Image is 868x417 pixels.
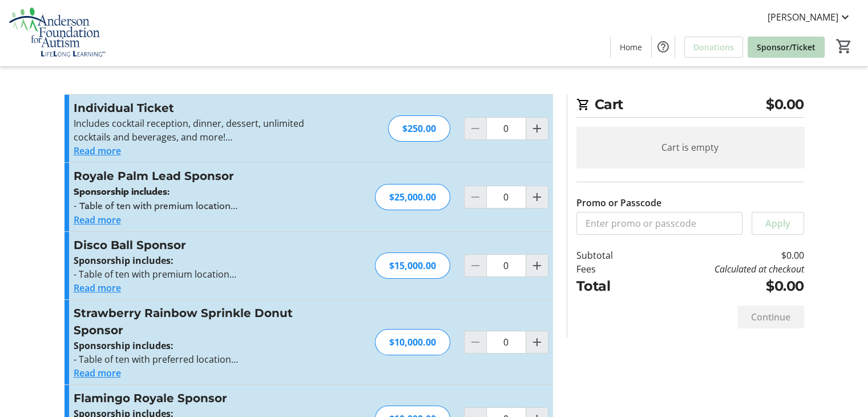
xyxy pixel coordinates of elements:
[576,212,742,235] input: Enter promo or passcode
[758,8,861,26] button: [PERSON_NAME]
[611,37,651,58] a: Home
[526,118,548,139] button: Increment by one
[642,276,804,296] td: $0.00
[74,390,323,407] h3: Flamingo Royale Sponsor
[642,248,804,262] td: $0.00
[74,186,169,198] strong: Sponsorship includes:
[486,186,526,209] input: Royale Palm Lead Sponsor Quantity
[74,213,121,227] button: Read more
[375,252,450,279] div: $15,000.00
[576,94,804,118] h2: Cart
[576,276,643,296] td: Total
[652,35,675,58] button: Help
[74,144,121,158] button: Read more
[768,10,838,24] span: [PERSON_NAME]
[74,236,323,254] h3: Disco Ball Sponsor
[620,41,642,53] span: Home
[74,167,323,185] h3: Royale Palm Lead Sponsor
[74,281,121,295] button: Read more
[576,248,643,262] td: Subtotal
[74,199,237,212] span: - Table of ten with premium location
[375,329,450,355] div: $10,000.00
[74,267,323,281] p: - Table of ten with premium location
[486,331,526,354] input: Strawberry Rainbow Sprinkle Donut Sponsor Quantity
[74,366,121,380] button: Read more
[766,94,804,115] span: $0.00
[642,262,804,276] td: Calculated at checkout
[74,339,173,352] strong: Sponsorship includes:
[74,99,323,117] h3: Individual Ticket
[74,352,323,366] p: - Table of ten with preferred location
[486,117,526,140] input: Individual Ticket Quantity
[834,36,854,57] button: Cart
[693,41,734,53] span: Donations
[684,37,743,58] a: Donations
[765,216,790,230] span: Apply
[74,117,323,144] p: Includes cocktail reception, dinner, dessert, unlimited cocktails and beverages, and more!
[757,41,815,53] span: Sponsor/Ticket
[576,196,661,210] label: Promo or Passcode
[486,254,526,277] input: Disco Ball Sponsor Quantity
[526,331,548,353] button: Increment by one
[748,37,825,58] a: Sponsor/Ticket
[7,5,108,62] img: Anderson Foundation for Autism 's Logo
[752,212,804,235] button: Apply
[375,184,450,210] div: $25,000.00
[576,262,643,276] td: Fees
[388,115,450,142] div: $250.00
[74,254,173,267] strong: Sponsorship includes:
[74,304,323,339] h3: Strawberry Rainbow Sprinkle Donut Sponsor
[526,255,548,276] button: Increment by one
[526,186,548,208] button: Increment by one
[576,127,804,168] div: Cart is empty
